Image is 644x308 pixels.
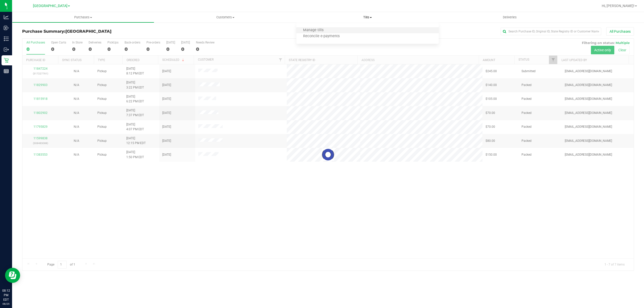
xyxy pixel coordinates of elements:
[4,58,9,63] inline-svg: Retail
[12,12,154,23] a: Purchases
[4,25,9,30] inline-svg: Inbound
[296,34,346,38] span: Reconcile e-payments
[296,28,330,32] span: Manage tills
[22,29,226,34] h3: Purchase Summary:
[12,15,154,20] span: Purchases
[33,4,67,8] span: [GEOGRAPHIC_DATA]
[154,12,296,23] a: Customers
[439,12,581,23] a: Deliveries
[5,268,20,283] iframe: Resource center
[2,302,10,306] p: 08/25
[4,69,9,74] inline-svg: Reports
[2,288,10,302] p: 08:12 PM EDT
[606,27,634,36] button: All Purchases
[501,28,601,35] input: Search Purchase ID, Original ID, State Registry ID or Customer Name...
[296,15,438,20] span: Tills
[496,15,524,20] span: Deliveries
[4,36,9,41] inline-svg: Inventory
[602,4,634,8] span: Hi, [PERSON_NAME]!
[296,12,438,23] a: Tills Manage tills Reconcile e-payments
[154,15,296,20] span: Customers
[65,29,111,34] span: [GEOGRAPHIC_DATA]
[4,47,9,52] inline-svg: Outbound
[4,15,9,20] inline-svg: Analytics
